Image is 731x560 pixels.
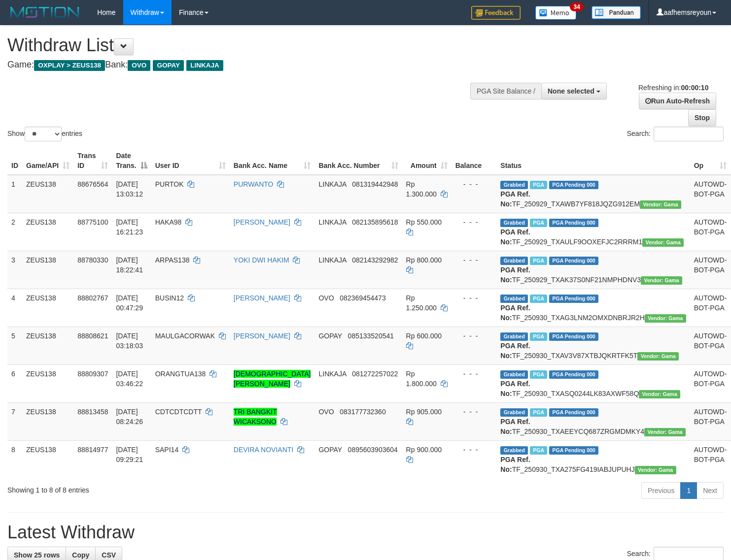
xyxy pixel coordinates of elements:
[455,445,493,455] div: - - -
[549,181,598,189] span: PGA Pending
[102,551,116,559] span: CSV
[638,84,708,92] span: Refreshing in:
[116,256,143,274] span: [DATE] 18:22:41
[680,482,697,499] a: 1
[641,276,682,285] span: Vendor URL: https://trx31.1velocity.biz
[549,370,598,379] span: PGA Pending
[155,408,202,416] span: CDTCDTCDTT
[681,84,708,92] strong: 00:00:10
[155,446,178,454] span: SAPI14
[155,256,190,264] span: ARPAS138
[696,482,724,499] a: Next
[549,257,598,265] span: PGA Pending
[541,83,607,99] button: None selected
[318,180,346,188] span: LINKAJA
[234,370,311,388] a: [DEMOGRAPHIC_DATA][PERSON_NAME]
[7,127,82,141] label: Show entries
[549,295,598,303] span: PGA Pending
[496,213,690,251] td: TF_250929_TXAULF9OOXEFJC2RRRM1
[500,380,530,397] b: PGA Ref. No:
[73,147,112,175] th: Trans ID: activate to sort column ascending
[639,390,680,398] span: Vendor URL: https://trx31.1velocity.biz
[234,294,290,302] a: [PERSON_NAME]
[637,352,679,361] span: Vendor URL: https://trx31.1velocity.biz
[500,228,530,246] b: PGA Ref. No:
[186,60,223,71] span: LINKAJA
[77,446,108,454] span: 88814977
[500,257,528,265] span: Grabbed
[455,331,493,341] div: - - -
[500,295,528,303] span: Grabbed
[500,219,528,227] span: Grabbed
[406,446,442,454] span: Rp 900.000
[77,180,108,188] span: 88676564
[22,147,73,175] th: Game/API: activate to sort column ascending
[406,294,437,312] span: Rp 1.250.000
[635,466,676,474] span: Vendor URL: https://trx31.1velocity.biz
[642,238,684,247] span: Vendor URL: https://trx31.1velocity.biz
[14,551,60,559] span: Show 25 rows
[314,147,402,175] th: Bank Acc. Number: activate to sort column ascending
[530,295,547,303] span: Marked by aafsreyleap
[549,219,598,227] span: PGA Pending
[155,180,184,188] span: PURTOK
[496,147,690,175] th: Status
[72,551,89,559] span: Copy
[549,332,598,341] span: PGA Pending
[7,289,22,327] td: 4
[352,180,398,188] span: Copy 081319442948 to clipboard
[34,60,105,71] span: OXPLAY > ZEUS138
[500,342,530,360] b: PGA Ref. No:
[318,256,346,264] span: LINKAJA
[406,180,437,198] span: Rp 1.300.000
[318,370,346,378] span: LINKAJA
[7,60,478,70] h4: Game: Bank:
[22,402,73,440] td: ZEUS138
[7,35,478,55] h1: Withdraw List
[116,370,143,388] span: [DATE] 03:46:22
[690,364,731,402] td: AUTOWD-BOT-PGA
[452,147,497,175] th: Balance
[7,364,22,402] td: 6
[155,332,215,340] span: MAULGACORWAK
[535,6,577,20] img: Button%20Memo.svg
[627,127,724,141] label: Search:
[500,304,530,322] b: PGA Ref. No:
[496,289,690,327] td: TF_250930_TXAG3LNM2OMXDNBRJR2H
[549,446,598,455] span: PGA Pending
[340,294,385,302] span: Copy 082369454473 to clipboard
[77,332,108,340] span: 88808621
[690,402,731,440] td: AUTOWD-BOT-PGA
[348,446,398,454] span: Copy 0895603903604 to clipboard
[455,255,493,265] div: - - -
[496,175,690,213] td: TF_250929_TXAWB7YF818JQZG912EM
[318,332,342,340] span: GOPAY
[7,213,22,251] td: 2
[402,147,452,175] th: Amount: activate to sort column ascending
[22,364,73,402] td: ZEUS138
[530,332,547,341] span: Marked by aafsreyleap
[318,446,342,454] span: GOPAY
[690,327,731,364] td: AUTOWD-BOT-PGA
[77,408,108,416] span: 88813458
[116,294,143,312] span: [DATE] 00:47:29
[7,440,22,478] td: 8
[406,256,442,264] span: Rp 800.000
[644,428,686,436] span: Vendor URL: https://trx31.1velocity.biz
[340,408,385,416] span: Copy 083177732360 to clipboard
[234,180,274,188] a: PURWANTO
[500,190,530,208] b: PGA Ref. No:
[116,180,143,198] span: [DATE] 13:03:12
[22,251,73,289] td: ZEUS138
[153,60,184,71] span: GOPAY
[500,408,528,417] span: Grabbed
[496,440,690,478] td: TF_250930_TXA275FG419IABJUPUHJ
[496,327,690,364] td: TF_250930_TXAV3V87XTBJQKRTFK5T
[530,181,547,189] span: Marked by aafnoeunsreypich
[77,218,108,226] span: 88775100
[318,294,334,302] span: OVO
[455,293,493,303] div: - - -
[22,175,73,213] td: ZEUS138
[496,364,690,402] td: TF_250930_TXASQ0244LK83AXWF58Q
[22,213,73,251] td: ZEUS138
